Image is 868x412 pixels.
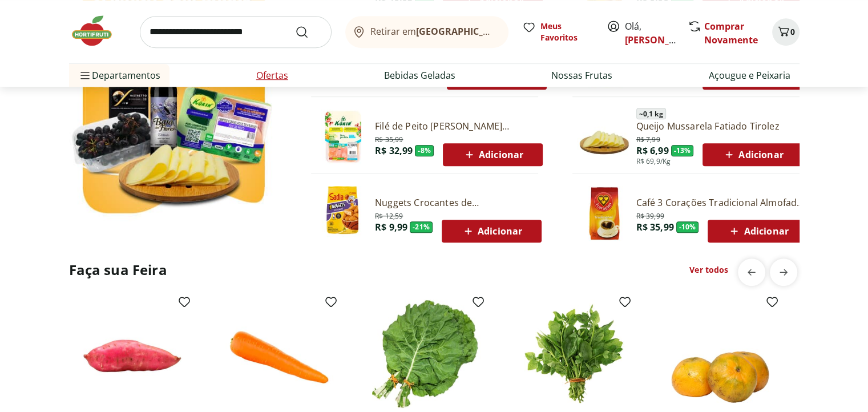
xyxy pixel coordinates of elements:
[625,34,699,46] a: [PERSON_NAME]
[704,20,758,46] a: Comprar Novamente
[316,110,370,164] img: Filé de Peito de Frango Congelado Korin 600g
[375,209,403,221] span: R$ 12,59
[577,186,632,241] img: Café Três Corações Tradicional Almofada 500g
[375,133,403,144] span: R$ 35,99
[78,300,187,408] img: Batata Doce Unidade
[410,221,433,233] span: - 21 %
[540,21,593,43] span: Meus Favoritos
[671,145,694,156] span: - 13 %
[738,258,765,286] button: previous
[727,224,788,238] span: Adicionar
[375,221,407,233] span: R$ 9,99
[790,26,795,37] span: 0
[522,21,593,43] a: Meus Favoritos
[375,120,543,132] a: Filé de Peito [PERSON_NAME] [PERSON_NAME] 600g
[443,143,543,166] button: Adicionar
[636,133,660,144] span: R$ 7,99
[722,148,783,161] span: Adicionar
[770,258,797,286] button: next
[140,16,332,48] input: search
[415,145,434,156] span: - 8 %
[772,18,800,46] button: Carrinho
[551,68,612,82] a: Nossas Frutas
[636,157,671,166] span: R$ 69,9/Kg
[625,19,676,47] span: Olá,
[316,186,370,241] img: Nuggets Crocantes de Frango Sadia 300g
[636,209,664,221] span: R$ 39,99
[372,300,481,408] img: Couve Mineira Unidade
[375,196,542,209] a: Nuggets Crocantes de [PERSON_NAME] 300g
[384,68,455,82] a: Bebidas Geladas
[461,224,522,238] span: Adicionar
[69,261,167,279] h2: Faça sua Feira
[636,144,669,157] span: R$ 6,99
[256,68,288,82] a: Ofertas
[703,143,802,166] button: Adicionar
[636,196,808,209] a: Café 3 Corações Tradicional Almofada 500g
[462,148,523,161] span: Adicionar
[295,25,322,39] button: Submit Search
[375,144,413,157] span: R$ 32,99
[636,120,803,132] a: Queijo Mussarela Fatiado Tirolez
[709,68,790,82] a: Açougue e Peixaria
[225,300,333,408] img: Cenoura Unidade
[577,110,632,164] img: Queijo Mussarela Fatiado Tirolez
[442,220,542,243] button: Adicionar
[636,108,666,119] span: ~ 0,1 kg
[416,25,608,38] b: [GEOGRAPHIC_DATA]/[GEOGRAPHIC_DATA]
[519,300,627,408] img: Espinafre Unidade
[676,221,699,233] span: - 10 %
[78,62,92,89] button: Menu
[345,16,508,48] button: Retirar em[GEOGRAPHIC_DATA]/[GEOGRAPHIC_DATA]
[78,62,160,89] span: Departamentos
[636,221,674,233] span: R$ 35,99
[69,14,126,48] img: Hortifruti
[370,26,496,37] span: Retirar em
[689,264,728,276] a: Ver todos
[708,220,808,243] button: Adicionar
[666,300,774,408] img: Mexerica Murcote Unidade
